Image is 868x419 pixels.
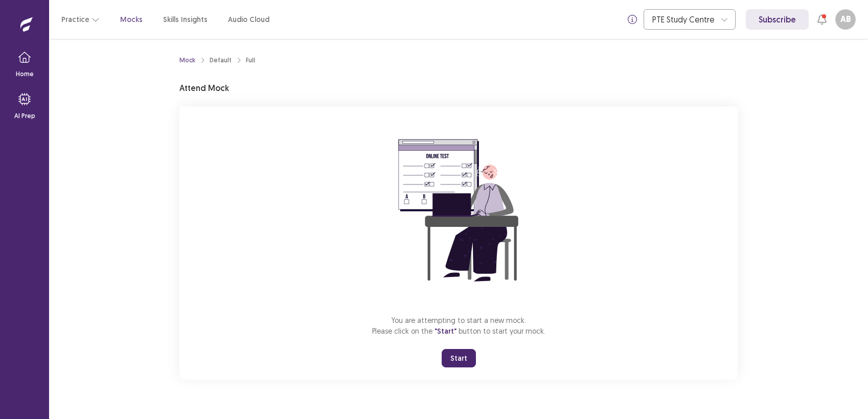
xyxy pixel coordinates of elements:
span: "Start" [435,327,456,336]
p: You are attempting to start a new mock. Please click on the button to start your mock. [372,315,545,337]
a: Mocks [120,14,143,25]
div: Default [210,56,232,65]
p: AI Prep [14,111,35,121]
div: Full [246,56,255,65]
a: Audio Cloud [228,14,269,25]
a: Mock [179,56,195,65]
p: Home [16,69,34,79]
img: attend-mock [367,119,551,302]
button: AB [835,9,856,30]
button: Start [442,349,476,367]
div: PTE Study Centre [652,10,716,29]
p: Attend Mock [179,82,229,94]
button: Practice [61,10,100,29]
button: info [623,10,642,29]
a: Subscribe [746,9,809,30]
a: Skills Insights [163,14,208,25]
nav: breadcrumb [179,56,255,65]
